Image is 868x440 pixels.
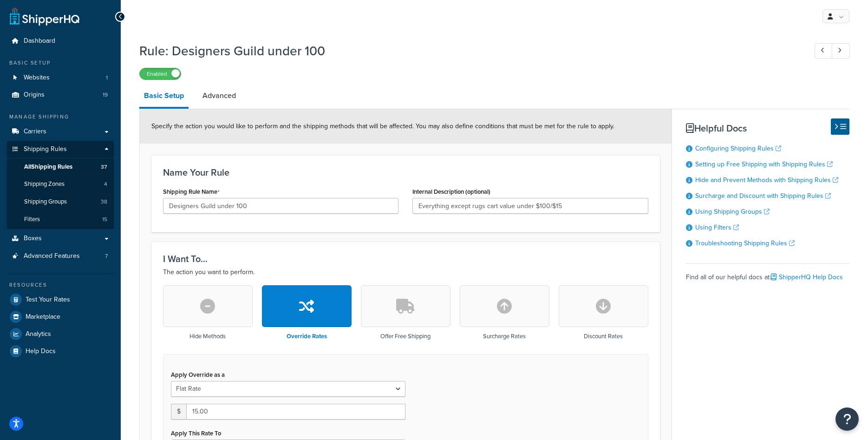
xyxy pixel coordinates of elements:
[171,404,186,420] span: $
[24,37,55,45] span: Dashboard
[771,272,843,282] a: ShipperHQ Help Docs
[7,230,114,247] a: Boxes
[139,42,797,60] h1: Rule: Designers Guild under 100
[584,333,623,340] h3: Discount Rates
[695,175,838,185] a: Hide and Prevent Methods with Shipping Rules
[198,85,241,107] a: Advanced
[101,198,107,206] span: 38
[7,309,114,325] a: Marketplace
[26,348,56,355] span: Help Docs
[24,74,50,82] span: Websites
[7,59,114,67] div: Basic Setup
[7,69,114,86] li: Websites
[24,91,45,99] span: Origins
[171,371,225,378] label: Apply Override as a
[7,123,114,140] a: Carriers
[24,163,72,171] span: All Shipping Rules
[103,91,108,99] span: 19
[7,176,114,193] li: Shipping Zones
[686,263,849,284] div: Find all of our helpful docs at:
[7,343,114,360] a: Help Docs
[7,211,114,228] a: Filters15
[105,252,108,260] span: 7
[7,193,114,210] li: Shipping Groups
[26,330,51,338] span: Analytics
[835,407,859,431] button: Open Resource Center
[7,193,114,210] a: Shipping Groups38
[102,216,107,223] span: 15
[163,167,648,177] h3: Name Your Rule
[831,118,849,135] button: Hide Help Docs
[380,333,431,340] h3: Offer Free Shipping
[695,159,833,169] a: Setting up Free Shipping with Shipping Rules
[7,141,114,158] a: Shipping Rules
[7,176,114,193] a: Shipping Zones4
[483,333,526,340] h3: Surcharge Rates
[24,235,42,243] span: Boxes
[24,252,80,260] span: Advanced Features
[24,145,67,153] span: Shipping Rules
[26,296,70,304] span: Test Your Rates
[815,43,833,59] a: Previous Record
[7,113,114,121] div: Manage Shipping
[287,333,327,340] h3: Override Rates
[163,254,648,264] h3: I Want To...
[7,141,114,229] li: Shipping Rules
[140,68,181,79] label: Enabled
[695,223,739,232] a: Using Filters
[7,86,114,104] a: Origins19
[7,326,114,342] a: Analytics
[163,188,220,196] label: Shipping Rule Name
[24,198,67,206] span: Shipping Groups
[7,33,114,50] a: Dashboard
[695,144,781,153] a: Configuring Shipping Rules
[171,430,221,437] label: Apply This Rate To
[24,216,40,223] span: Filters
[139,85,189,109] a: Basic Setup
[7,69,114,86] a: Websites1
[7,248,114,265] a: Advanced Features7
[26,313,60,321] span: Marketplace
[7,291,114,308] a: Test Your Rates
[7,211,114,228] li: Filters
[151,121,614,131] span: Specify the action you would like to perform and the shipping methods that will be affected. You ...
[163,267,648,278] p: The action you want to perform.
[104,180,107,188] span: 4
[24,180,65,188] span: Shipping Zones
[24,128,46,136] span: Carriers
[695,207,770,217] a: Using Shipping Groups
[695,238,795,248] a: Troubleshooting Shipping Rules
[7,248,114,265] li: Advanced Features
[832,43,850,59] a: Next Record
[7,158,114,176] a: AllShipping Rules37
[686,123,849,133] h3: Helpful Docs
[412,188,490,195] label: Internal Description (optional)
[7,281,114,289] div: Resources
[695,191,831,201] a: Surcharge and Discount with Shipping Rules
[106,74,108,82] span: 1
[189,333,226,340] h3: Hide Methods
[7,86,114,104] li: Origins
[101,163,107,171] span: 37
